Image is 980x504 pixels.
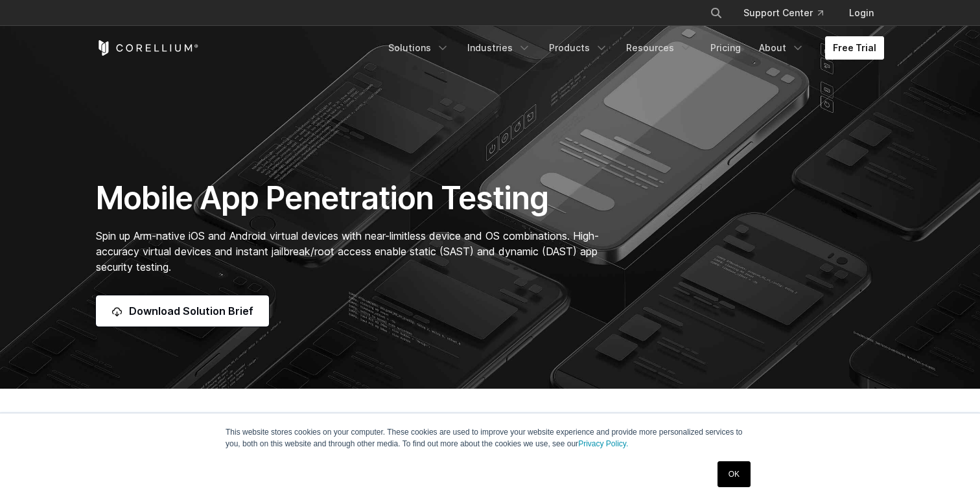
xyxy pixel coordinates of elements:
a: Download Solution Brief [96,295,269,326]
span: Download Solution Brief [129,303,253,319]
a: Free Trial [825,36,884,60]
p: This website stores cookies on your computer. These cookies are used to improve your website expe... [226,426,754,450]
a: Industries [460,36,539,60]
h1: Mobile App Penetration Testing [96,179,612,218]
a: Login [839,1,884,25]
span: Spin up Arm-native iOS and Android virtual devices with near-limitless device and OS combinations... [96,229,599,273]
a: Solutions [380,36,457,60]
a: Products [541,36,616,60]
a: Support Center [733,1,834,25]
a: OK [717,461,751,487]
a: Corellium Home [96,40,199,56]
button: Search [705,1,728,25]
div: Navigation Menu [694,1,884,25]
a: Pricing [703,36,749,60]
div: Navigation Menu [380,36,884,60]
a: Privacy Policy. [578,439,628,448]
a: Resources [618,36,700,60]
a: About [751,36,812,60]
